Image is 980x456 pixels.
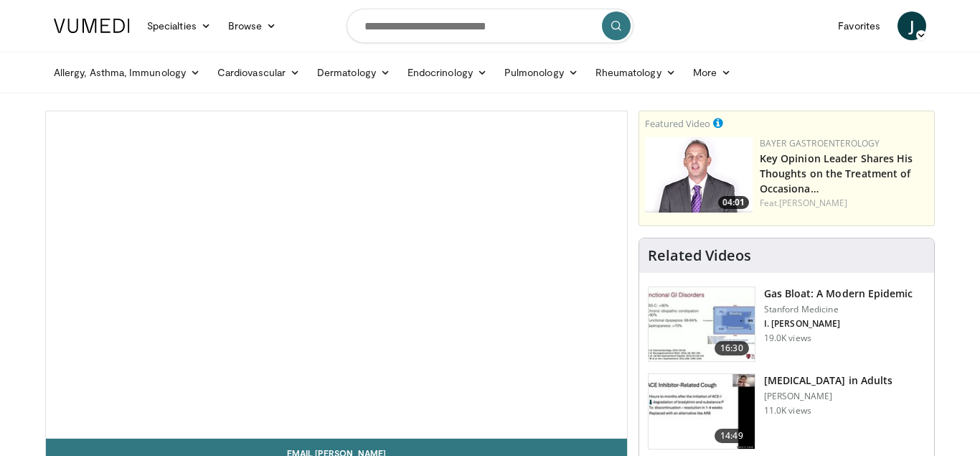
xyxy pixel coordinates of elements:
a: Pulmonology [496,58,587,87]
p: Stanford Medicine [764,304,913,315]
a: Cardiovascular [209,58,308,87]
a: J [897,11,926,40]
video-js: Video Player [46,111,627,439]
p: [PERSON_NAME] [764,391,892,402]
span: 16:30 [715,341,749,355]
a: Bayer Gastroenterology [760,137,880,149]
img: 480ec31d-e3c1-475b-8289-0a0659db689a.150x105_q85_crop-smart_upscale.jpg [649,287,755,362]
img: 9828b8df-38ad-4333-b93d-bb657251ca89.png.150x105_q85_crop-smart_upscale.png [645,137,753,213]
a: Favorites [829,11,889,40]
span: 14:49 [715,429,749,443]
a: Rheumatology [587,58,684,87]
img: 11950cd4-d248-4755-8b98-ec337be04c84.150x105_q85_crop-smart_upscale.jpg [649,374,755,449]
h3: Gas Bloat: A Modern Epidemic [764,287,913,301]
h4: Related Videos [648,247,751,264]
small: Featured Video [645,117,710,130]
input: Search topics, interventions [347,9,633,43]
div: Feat. [760,197,928,210]
a: Browse [220,11,286,40]
span: 04:01 [718,196,749,209]
a: Endocrinology [399,58,496,87]
a: Specialties [138,11,220,40]
a: Allergy, Asthma, Immunology [45,58,209,87]
p: 11.0K views [764,405,811,417]
a: [PERSON_NAME] [779,197,847,209]
a: Key Opinion Leader Shares His Thoughts on the Treatment of Occasiona… [760,152,913,195]
p: 19.0K views [764,332,811,344]
a: More [684,58,740,87]
img: VuMedi Logo [54,19,130,33]
h3: [MEDICAL_DATA] in Adults [764,373,892,388]
a: 14:49 [MEDICAL_DATA] in Adults [PERSON_NAME] 11.0K views [648,373,925,450]
a: 04:01 [645,137,753,213]
a: 16:30 Gas Bloat: A Modern Epidemic Stanford Medicine I. [PERSON_NAME] 19.0K views [648,287,925,363]
a: Dermatology [308,58,399,87]
p: I. [PERSON_NAME] [764,318,913,330]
